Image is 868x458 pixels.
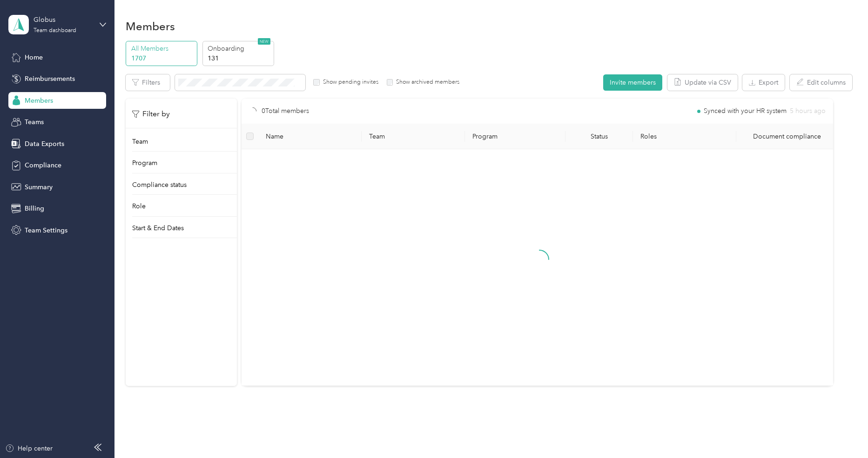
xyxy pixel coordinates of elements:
[25,53,43,62] span: Home
[132,223,184,233] p: Start & End Dates
[131,44,195,53] p: All Members
[126,21,175,31] h1: Members
[742,74,785,91] button: Export
[208,53,271,63] p: 131
[258,124,362,149] th: Name
[25,74,75,84] span: Reimbursements
[25,139,64,149] span: Data Exports
[633,124,736,149] th: Roles
[258,38,270,45] span: NEW
[34,28,76,33] div: Team dashboard
[25,117,44,127] span: Teams
[208,44,271,53] p: Onboarding
[393,78,459,86] label: Show archived members
[132,108,170,120] p: Filter by
[34,15,92,25] div: Globus
[704,108,787,114] span: Synced with your HR system
[132,201,146,211] p: Role
[131,53,195,63] p: 1707
[25,96,53,106] span: Members
[320,78,378,86] label: Show pending invites
[262,106,309,116] p: 0 Total members
[132,158,157,168] p: Program
[5,444,53,453] button: Help center
[603,74,662,91] button: Invite members
[790,108,826,114] span: 5 hours ago
[25,226,67,235] span: Team Settings
[790,74,852,91] button: Edit columns
[744,133,830,140] div: Document compliance
[25,204,44,213] span: Billing
[465,124,566,149] th: Program
[132,180,187,190] p: Compliance status
[126,74,170,91] button: Filters
[667,74,738,91] button: Update via CSV
[132,137,148,146] p: Team
[25,160,61,170] span: Compliance
[565,124,632,149] th: Status
[25,182,53,192] span: Summary
[266,133,354,140] span: Name
[362,124,465,149] th: Team
[816,406,868,458] iframe: Everlance-gr Chat Button Frame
